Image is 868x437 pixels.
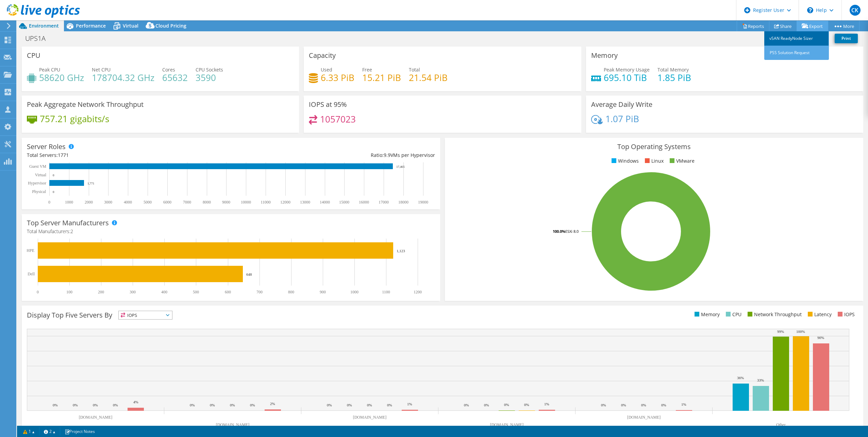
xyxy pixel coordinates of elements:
span: Used [321,66,332,73]
text: [DOMAIN_NAME] [216,422,250,427]
h3: Top Server Manufacturers [27,219,109,227]
text: 0% [601,403,606,407]
span: Free [362,66,372,73]
li: Windows [610,157,639,165]
text: 0% [73,403,78,407]
text: 0% [327,403,332,407]
text: 0% [113,403,118,407]
li: Network Throughput [746,311,802,318]
text: HPE [27,248,34,253]
text: 200 [98,290,104,294]
text: [DOMAIN_NAME] [353,415,387,420]
span: Peak Memory Usage [604,66,650,73]
text: 0% [250,403,255,407]
tspan: ESXi 8.0 [565,229,579,234]
text: 0% [524,403,529,407]
text: 0% [53,403,58,407]
text: 0% [347,403,352,407]
text: 9000 [222,200,230,205]
h4: 1.85 PiB [657,74,691,81]
text: 0% [190,403,195,407]
h3: Top Operating Systems [450,143,858,150]
h3: Peak Aggregate Network Throughput [27,101,144,108]
span: CK [850,5,861,16]
text: 0% [210,403,215,407]
text: 0% [93,403,98,407]
span: Virtual [123,22,138,29]
text: 1100 [382,290,390,294]
text: 5000 [144,200,152,205]
div: Total Servers: [27,151,231,159]
text: 2% [270,402,275,406]
h4: 1057023 [320,115,356,123]
a: Project Notes [60,427,100,436]
text: 0% [464,403,469,407]
h3: CPU [27,52,40,59]
text: 0% [621,403,626,407]
text: 3000 [104,200,112,205]
text: 16000 [359,200,369,205]
span: CPU Sockets [196,66,223,73]
text: 0% [367,403,372,407]
svg: \n [807,7,813,13]
text: 8000 [203,200,211,205]
h3: Server Roles [27,143,66,150]
a: 1 [18,427,39,436]
text: Virtual [35,173,47,177]
text: 1,123 [397,249,405,253]
text: Hypervisor [28,181,46,185]
text: 100 [66,290,72,294]
text: 0 [53,190,54,194]
a: Print [835,34,858,43]
span: Performance [76,22,106,29]
text: [DOMAIN_NAME] [490,422,524,427]
span: Peak CPU [39,66,60,73]
h4: 21.54 PiB [409,74,448,81]
text: 100% [796,329,805,334]
text: 10000 [241,200,251,205]
h4: 58620 GHz [39,74,84,81]
text: 14000 [320,200,330,205]
span: Total Memory [657,66,689,73]
h3: Average Daily Write [591,101,652,108]
text: Physical [32,189,46,194]
span: 1771 [58,152,69,158]
text: 36% [737,376,744,380]
a: Reports [737,21,769,31]
text: 17,465 [396,165,405,168]
text: Guest VM [29,164,46,169]
text: 0% [504,403,509,407]
span: 9.9 [384,152,390,158]
text: 11000 [261,200,271,205]
text: 90% [817,336,824,340]
text: 19000 [418,200,428,205]
text: 4000 [124,200,132,205]
text: 99% [777,329,784,334]
text: 2000 [85,200,93,205]
text: 0% [230,403,235,407]
text: 4% [133,400,138,404]
text: Dell [28,272,35,276]
h4: 1.07 PiB [605,115,639,123]
h4: 695.10 TiB [604,74,650,81]
text: 1,771 [87,182,94,185]
text: 600 [225,290,231,294]
text: 0% [641,403,646,407]
text: 0% [387,403,392,407]
text: Other [776,422,785,427]
text: 7000 [183,200,191,205]
h4: 3590 [196,74,223,81]
h4: Total Manufacturers: [27,228,435,235]
h4: 757.21 gigabits/s [40,115,109,123]
a: 2 [39,427,60,436]
text: [DOMAIN_NAME] [79,415,113,420]
text: 0% [661,403,666,407]
text: 0 [53,174,54,177]
li: Memory [693,311,720,318]
h3: IOPS at 95% [309,101,347,108]
span: Net CPU [92,66,111,73]
text: 13000 [300,200,310,205]
li: Latency [806,311,832,318]
a: PSS Solution Request [764,46,829,60]
span: IOPS [119,311,172,319]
